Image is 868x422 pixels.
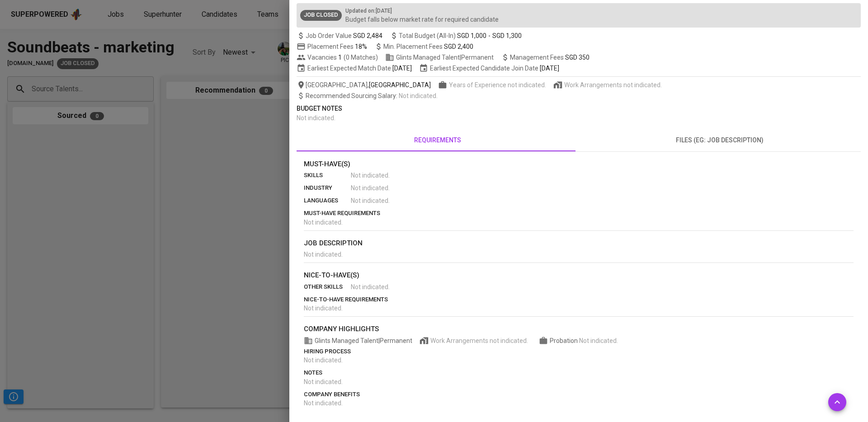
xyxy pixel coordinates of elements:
span: Not indicated . [304,356,343,364]
span: SGD 1,000 [457,31,486,40]
span: Min. Placement Fees [383,43,473,50]
p: nice-to-have requirements [304,295,854,304]
span: Not indicated . [304,378,343,385]
span: [DATE] [540,64,559,73]
span: 18% [355,43,367,50]
p: languages [304,196,351,205]
span: SGD 350 [565,54,590,61]
span: requirements [302,135,573,146]
span: 1 [337,53,342,62]
span: Not indicated . [351,282,390,291]
span: Not indicated . [304,305,343,312]
span: Earliest Expected Candidate Join Date [419,64,559,73]
span: Work Arrangements not indicated. [430,336,528,345]
p: Budget Notes [297,104,861,113]
span: Not indicated . [351,183,390,192]
span: Not indicated . [297,114,335,122]
span: Earliest Expected Match Date [297,64,412,73]
p: Must-Have(s) [304,159,854,169]
span: Not indicated . [351,171,390,180]
span: Not indicated . [579,337,618,344]
span: [GEOGRAPHIC_DATA] , [297,80,431,89]
span: Placement Fees [307,43,367,50]
span: Not indicated . [304,251,343,258]
p: skills [304,171,351,180]
span: files (eg: job description) [584,135,855,146]
span: Probation [550,337,579,344]
span: Work Arrangements not indicated. [564,80,662,89]
span: Years of Experience not indicated. [449,80,546,89]
p: Budget falls below market rate for required candidate [345,15,499,24]
p: company benefits [304,390,854,399]
p: job description [304,238,854,249]
span: [GEOGRAPHIC_DATA] [369,80,431,89]
span: - [488,31,491,40]
p: company highlights [304,324,854,334]
span: Total Budget (All-In) [390,31,522,40]
span: SGD 2,484 [353,31,382,40]
span: Job Closed [300,11,342,19]
p: Updated on : [DATE] [345,7,499,15]
p: other skills [304,282,351,291]
span: Management Fees [510,54,590,61]
p: hiring process [304,347,854,356]
span: Job Order Value [297,31,382,40]
span: Glints Managed Talent | Permanent [385,53,494,62]
span: [DATE] [392,64,412,73]
p: must-have requirements [304,209,854,218]
span: Glints Managed Talent | Permanent [304,336,412,345]
span: Not indicated . [399,92,438,99]
span: Vacancies ( 0 Matches ) [297,53,378,62]
span: Recommended Sourcing Salary : [306,92,399,99]
span: Not indicated . [304,219,343,226]
span: SGD 1,300 [492,31,522,40]
p: notes [304,368,854,377]
p: nice-to-have(s) [304,270,854,281]
span: Not indicated . [351,196,390,205]
span: SGD 2,400 [444,43,473,50]
span: Not indicated . [304,399,343,407]
p: industry [304,183,351,192]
